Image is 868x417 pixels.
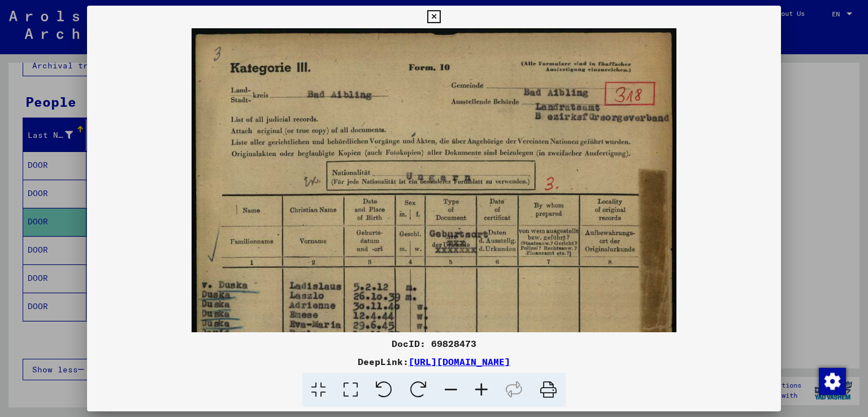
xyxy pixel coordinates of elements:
div: Change consent [818,367,845,394]
img: Change consent [819,368,846,395]
div: DocID: 69828473 [87,337,782,350]
div: DeepLink: [87,355,782,368]
a: [URL][DOMAIN_NAME] [409,356,510,367]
